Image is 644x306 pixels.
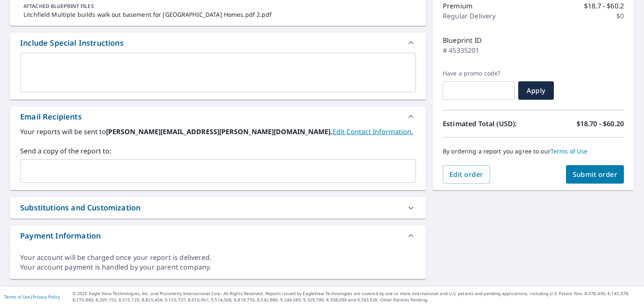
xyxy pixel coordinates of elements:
[443,148,624,155] p: By ordering a report you agree to our
[443,35,482,45] p: Blueprint ID
[443,1,473,11] p: Premium
[616,11,624,21] p: $0
[443,70,515,77] label: Have a promo code?
[10,197,426,218] div: Substitutions and Customization
[443,119,533,129] p: Estimated Total (USD):
[20,37,124,49] div: Include Special Instructions
[10,33,426,53] div: Include Special Instructions
[443,45,480,55] p: # 45335201
[551,147,588,155] a: Terms of Use
[23,3,413,10] p: ATTACHED BLUEPRINT FILES
[584,1,624,11] p: $18.7 - $60.2
[106,127,332,136] b: [PERSON_NAME][EMAIL_ADDRESS][PERSON_NAME][DOMAIN_NAME].
[449,170,483,179] span: Edit order
[10,226,426,246] div: Payment Information
[73,290,640,303] p: © 2025 Eagle View Technologies, Inc. and Pictometry International Corp. All Rights Reserved. Repo...
[20,127,416,137] label: Your reports will be sent to
[10,106,426,127] div: Email Recipients
[443,165,490,184] button: Edit order
[23,10,413,19] p: Litchfield Multiple builds walk out basement for [GEOGRAPHIC_DATA] Homes.pdf 2.pdf
[20,262,416,272] div: Your account payment is handled by your parent company.
[20,253,416,262] div: Your account will be charged once your report is delivered.
[20,111,82,122] div: Email Recipients
[332,127,413,136] a: EditContactInfo
[20,146,416,156] label: Send a copy of the report to:
[20,230,101,241] div: Payment Information
[573,170,618,179] span: Submit order
[20,202,140,213] div: Substitutions and Customization
[4,294,30,300] a: Terms of Use
[518,81,554,100] button: Apply
[566,165,624,184] button: Submit order
[525,86,547,95] span: Apply
[33,294,60,300] a: Privacy Policy
[4,294,60,299] p: |
[443,11,496,21] p: Regular Delivery
[576,119,624,129] p: $18.70 - $60.20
